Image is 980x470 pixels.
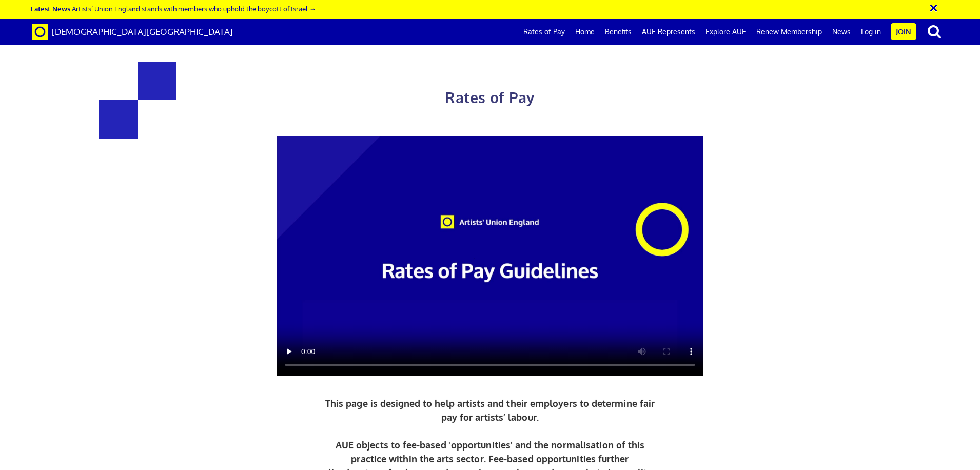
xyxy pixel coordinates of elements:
a: AUE Represents [637,19,700,45]
a: Benefits [600,19,637,45]
a: Renew Membership [751,19,827,45]
span: Rates of Pay [445,88,535,107]
a: News [827,19,856,45]
span: [DEMOGRAPHIC_DATA][GEOGRAPHIC_DATA] [52,26,233,37]
a: Join [891,23,916,40]
a: Latest News:Artists’ Union England stands with members who uphold the boycott of Israel → [31,4,316,13]
strong: Latest News: [31,4,72,13]
a: Explore AUE [700,19,751,45]
a: Rates of Pay [518,19,570,45]
a: Brand [DEMOGRAPHIC_DATA][GEOGRAPHIC_DATA] [25,19,241,45]
a: Log in [856,19,886,45]
a: Home [570,19,600,45]
button: search [918,21,950,42]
